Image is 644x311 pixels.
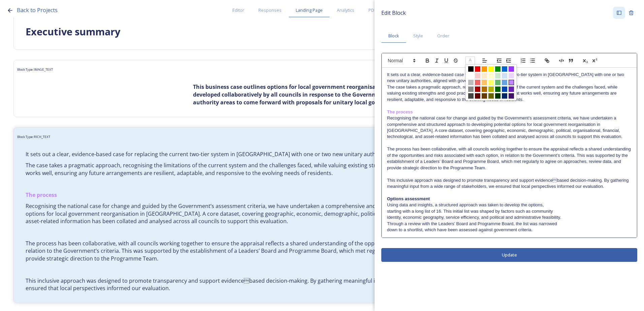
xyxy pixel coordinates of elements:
p: down to a shortlist, which have been assessed against government criteria. [387,227,632,233]
strong: The process [387,109,413,114]
p: This inclusive approach was designed to promote transparency and support evidencebased decision-... [26,277,504,292]
span: Block Type: RICH_TEXT [17,135,50,139]
p: The case takes a pragmatic approach, recognising the limitations of the current system and the ch... [26,162,504,177]
span: Editor [232,7,244,13]
p: The case takes a pragmatic approach, recognising the limitations of the current system and the ch... [387,84,632,103]
span: Edit Block [381,9,406,17]
span: Analytics [337,7,354,13]
p: Through a review with the Leaders’ Board and Programme Board, the list was narrowed [387,221,632,227]
span: Back to Projects [17,6,58,14]
p: Recognising the national case for change and guided by the Government’s assessment criteria, we h... [387,115,632,140]
a: Back to Projects [17,6,58,14]
p: It sets out a clear, evidence-based case for replacing the current two-tier system in [GEOGRAPHIC... [26,150,504,158]
p: starting with a long list of 16. This initial list was shaped by factors such as community [387,208,632,214]
p: Recognising the national case for change and guided by the Government’s assessment criteria, we h... [26,202,504,225]
p: identity, economic geography, service efficiency, and political and administrative feasibility. [387,214,632,220]
span: Style [413,33,423,39]
span: Order [437,33,449,39]
strong: This business case outlines options for local government reorganisation in the [GEOGRAPHIC_DATA] ... [193,83,502,106]
strong: The process [26,191,57,199]
strong: Executive summary [26,25,120,38]
p: This inclusive approach was designed to promote transparency and support evidencebased decision-... [387,177,632,190]
p: Using data and insights, a structured approach was taken to develop the options, [387,202,632,208]
span: Block Type: IMAGE_TEXT [17,67,53,72]
p: It sets out a clear, evidence-based case for replacing the current two-tier system in [GEOGRAPHIC... [387,72,632,84]
p: The process has been collaborative, with all councils working together to ensure the appraisal re... [26,240,504,263]
span: Block [388,33,399,39]
button: Update [381,248,637,262]
span: Responses [258,7,282,13]
span: Landing Page [296,7,323,13]
span: PDF [368,7,376,13]
p: The process has been collaborative, with all councils working together to ensure the appraisal re... [387,146,632,171]
strong: Options assessment [387,196,430,201]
